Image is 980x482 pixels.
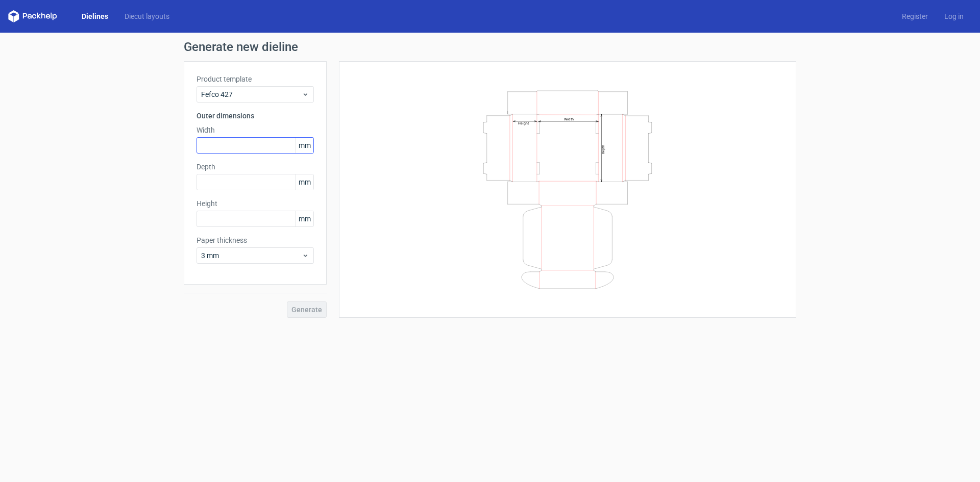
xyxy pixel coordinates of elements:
text: Height [518,121,529,125]
label: Paper thickness [197,235,314,245]
text: Depth [601,144,605,154]
span: mm [296,211,313,226]
h1: Generate new dieline [184,41,796,53]
span: 3 mm [201,250,302,261]
span: mm [296,138,313,153]
text: Width [564,116,574,121]
label: Width [197,125,314,135]
h3: Outer dimensions [197,111,314,121]
a: Dielines [73,11,116,21]
span: mm [296,174,313,190]
label: Product template [197,74,314,84]
label: Height [197,198,314,209]
label: Depth [197,162,314,172]
a: Register [894,11,936,21]
a: Log in [936,11,972,21]
a: Diecut layouts [116,11,178,21]
span: Fefco 427 [201,89,302,99]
